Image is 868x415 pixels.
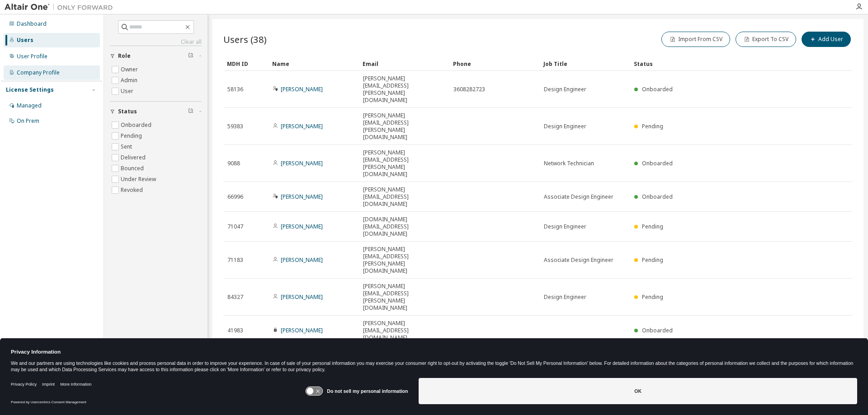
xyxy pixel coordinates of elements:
[227,56,265,71] div: MDH ID
[802,32,851,47] button: Add User
[544,193,613,201] span: Associate Design Engineer
[121,75,139,86] label: Admin
[281,85,323,93] a: [PERSON_NAME]
[363,75,445,104] span: [PERSON_NAME][EMAIL_ADDRESS][PERSON_NAME][DOMAIN_NAME]
[363,216,445,238] span: [DOMAIN_NAME][EMAIL_ADDRESS][DOMAIN_NAME]
[544,256,613,264] span: Associate Design Engineer
[634,56,806,71] div: Status
[118,52,131,60] span: Role
[6,86,54,93] div: License Settings
[642,256,663,264] span: Pending
[281,193,323,201] a: [PERSON_NAME]
[227,123,243,130] span: 59383
[17,53,47,60] div: User Profile
[227,256,243,264] span: 71183
[118,108,137,115] span: Status
[363,149,445,178] span: [PERSON_NAME][EMAIL_ADDRESS][PERSON_NAME][DOMAIN_NAME]
[110,102,202,121] button: Status
[5,3,118,12] img: Altair One
[544,160,594,167] span: Network Technician
[121,174,158,185] label: Under Review
[642,85,673,93] span: Onboarded
[188,52,193,60] span: Clear filter
[363,283,445,312] span: [PERSON_NAME][EMAIL_ADDRESS][PERSON_NAME][DOMAIN_NAME]
[642,223,663,230] span: Pending
[121,131,144,141] label: Pending
[110,46,202,66] button: Role
[110,38,202,46] a: Clear all
[188,108,193,115] span: Clear filter
[121,185,145,196] label: Revoked
[227,327,243,334] span: 41983
[227,160,240,167] span: 9088
[227,294,243,301] span: 84327
[17,20,47,28] div: Dashboard
[121,64,140,75] label: Owner
[543,56,627,71] div: Job Title
[363,112,445,141] span: [PERSON_NAME][EMAIL_ADDRESS][PERSON_NAME][DOMAIN_NAME]
[121,120,153,131] label: Onboarded
[227,193,243,201] span: 66996
[544,223,586,230] span: Design Engineer
[281,122,323,130] a: [PERSON_NAME]
[642,326,673,334] span: Onboarded
[642,122,663,130] span: Pending
[17,69,60,76] div: Company Profile
[17,117,39,125] div: On Prem
[223,33,267,46] span: Users (38)
[363,186,445,208] span: [PERSON_NAME][EMAIL_ADDRESS][DOMAIN_NAME]
[544,86,586,93] span: Design Engineer
[17,37,33,44] div: Users
[736,32,796,47] button: Export To CSV
[227,223,243,230] span: 71047
[121,86,135,97] label: User
[121,152,147,163] label: Delivered
[281,326,323,334] a: [PERSON_NAME]
[272,56,355,71] div: Name
[281,256,323,264] a: [PERSON_NAME]
[363,320,445,341] span: [PERSON_NAME][EMAIL_ADDRESS][DOMAIN_NAME]
[642,193,673,201] span: Onboarded
[642,293,663,301] span: Pending
[121,141,134,152] label: Sent
[661,32,730,47] button: Import From CSV
[453,86,485,93] span: 3608282723
[453,56,536,71] div: Phone
[281,159,323,167] a: [PERSON_NAME]
[281,293,323,301] a: [PERSON_NAME]
[121,163,146,174] label: Bounced
[363,246,445,275] span: [PERSON_NAME][EMAIL_ADDRESS][PERSON_NAME][DOMAIN_NAME]
[281,223,323,230] a: [PERSON_NAME]
[642,159,673,167] span: Onboarded
[363,56,446,71] div: Email
[17,102,42,109] div: Managed
[227,86,243,93] span: 58136
[544,294,586,301] span: Design Engineer
[544,123,586,130] span: Design Engineer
